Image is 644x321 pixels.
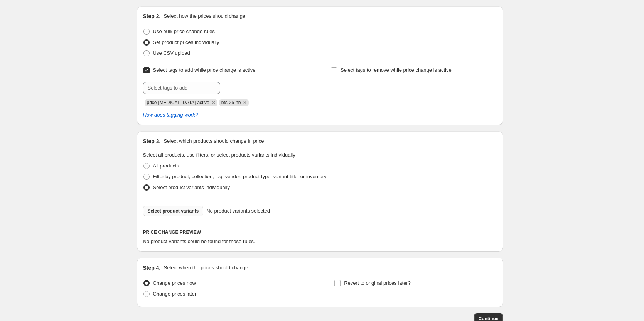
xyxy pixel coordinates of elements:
[344,280,411,286] span: Revert to original prices later?
[143,82,220,94] input: Select tags to add
[143,12,161,20] h2: Step 2.
[241,99,248,106] button: Remove bts-25-nb
[153,39,219,45] span: Set product prices individually
[143,206,204,216] button: Select product variants
[153,29,215,34] span: Use bulk price change rules
[147,100,209,105] span: price-change-job-active
[143,238,255,244] span: No product variants could be found for those rules.
[206,207,270,215] span: No product variants selected
[221,100,241,105] span: bts-25-nb
[210,99,217,106] button: Remove price-change-job-active
[164,264,248,272] p: Select when the prices should change
[143,152,295,158] span: Select all products, use filters, or select products variants individually
[143,264,161,272] h2: Step 4.
[143,137,161,145] h2: Step 3.
[164,12,245,20] p: Select how the prices should change
[143,112,198,118] a: How does tagging work?
[164,137,264,145] p: Select which products should change in price
[341,67,452,73] span: Select tags to remove while price change is active
[153,50,190,56] span: Use CSV upload
[153,174,327,179] span: Filter by product, collection, tag, vendor, product type, variant title, or inventory
[153,291,197,297] span: Change prices later
[143,229,497,235] h6: PRICE CHANGE PREVIEW
[148,208,199,214] span: Select product variants
[153,67,256,73] span: Select tags to add while price change is active
[153,280,196,286] span: Change prices now
[153,184,230,190] span: Select product variants individually
[153,163,179,169] span: All products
